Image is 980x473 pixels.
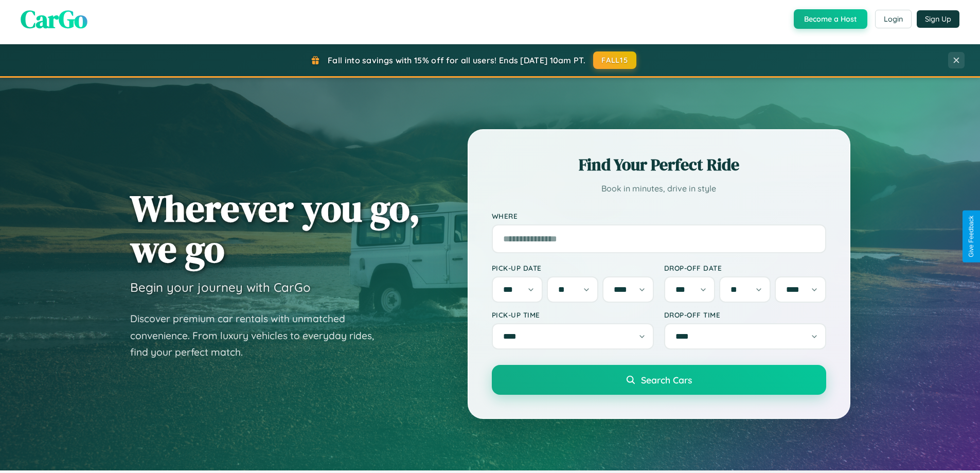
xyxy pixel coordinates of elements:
span: Search Cars [641,374,692,386]
button: Login [875,10,912,28]
button: FALL15 [593,51,636,69]
button: Become a Host [794,9,867,29]
h1: Wherever you go, we go [130,188,420,269]
p: Book in minutes, drive in style [492,181,826,196]
p: Discover premium car rentals with unmatched convenience. From luxury vehicles to everyday rides, ... [130,310,387,361]
span: CarGo [21,2,87,36]
label: Drop-off Time [664,310,826,319]
label: Drop-off Date [664,264,826,272]
button: Search Cars [492,365,826,395]
h2: Find Your Perfect Ride [492,153,826,176]
span: Fall into savings with 15% off for all users! Ends [DATE] 10am PT. [328,55,585,65]
button: Sign Up [917,10,959,28]
h3: Begin your journey with CarGo [130,279,311,295]
label: Pick-up Time [492,310,654,319]
label: Where [492,212,826,220]
div: Give Feedback [968,216,975,257]
label: Pick-up Date [492,264,654,272]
